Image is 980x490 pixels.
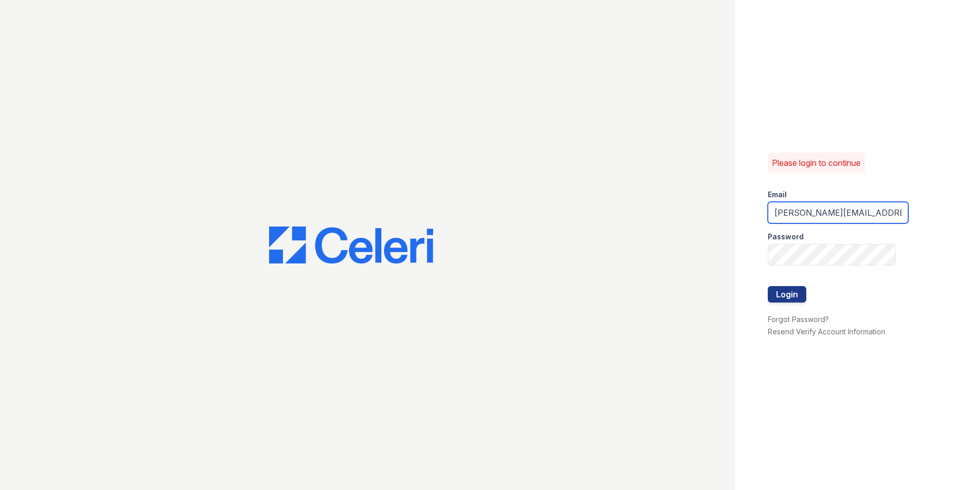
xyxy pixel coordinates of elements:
a: Forgot Password? [768,315,829,324]
button: Login [768,286,806,303]
label: Email [768,190,787,200]
a: Resend Verify Account Information [768,327,885,336]
img: CE_Logo_Blue-a8612792a0a2168367f1c8372b55b34899dd931a85d93a1a3d3e32e68fde9ad4.png [269,227,433,263]
label: Password [768,232,804,242]
p: Please login to continue [772,157,861,169]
